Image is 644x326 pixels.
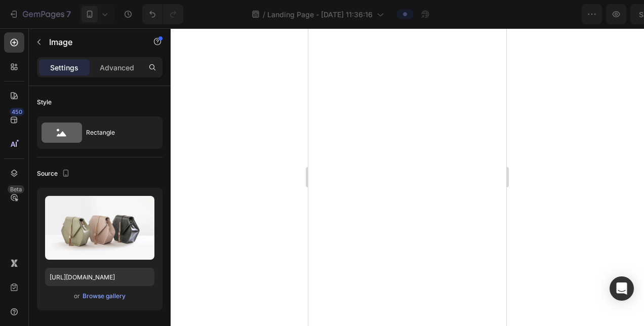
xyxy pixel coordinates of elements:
div: Undo/Redo [142,4,183,24]
input: https://example.com/image.jpg [45,268,154,286]
span: or [74,290,80,302]
button: 7 [4,4,75,24]
div: Style [37,98,52,107]
p: Image [49,36,135,48]
p: Advanced [100,62,134,73]
div: Beta [8,185,24,193]
img: preview-image [45,196,154,260]
button: Save [539,4,573,24]
div: Browse gallery [83,292,126,301]
p: Settings [50,62,78,73]
button: Publish [577,4,619,24]
div: Publish [585,9,611,20]
span: Landing Page - [DATE] 11:36:16 [267,9,373,20]
button: Browse gallery [82,291,126,301]
span: Save [548,10,565,19]
iframe: Design area [308,28,506,326]
div: Source [37,167,72,181]
div: Rectangle [86,121,148,144]
p: 7 [66,8,71,20]
span: / [263,9,265,20]
div: Open Intercom Messenger [610,276,634,301]
div: 450 [10,108,24,116]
